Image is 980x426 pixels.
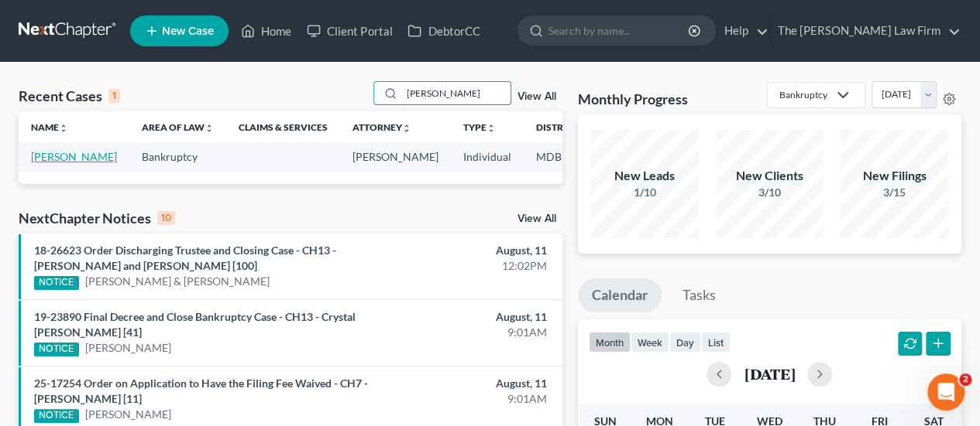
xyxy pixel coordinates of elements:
[352,121,411,133] a: Attorneyunfold_more
[31,121,68,133] a: Nameunfold_more
[715,185,824,200] div: 3/10
[400,17,487,45] a: DebtorCC
[451,142,524,171] td: Individual
[779,88,827,101] div: Bankruptcy
[590,167,699,185] div: New Leads
[487,124,496,133] i: unfold_more
[34,310,356,339] a: 19-23890 Final Decree and Close Bankruptcy Case - CH13 - Crystal [PERSON_NAME] [41]
[19,209,175,227] div: NextChapter Notices
[770,17,961,45] a: The [PERSON_NAME] Law Firm
[85,340,171,356] a: [PERSON_NAME]
[299,17,400,45] a: Client Portal
[536,121,587,133] a: Districtunfold_more
[840,185,948,200] div: 3/15
[589,332,631,353] button: month
[142,121,214,133] a: Area of Lawunfold_more
[548,16,690,45] input: Search by name...
[59,124,68,133] i: unfold_more
[669,332,701,353] button: day
[927,373,965,411] iframe: Intercom live chat
[959,373,971,386] span: 2
[85,274,270,289] a: [PERSON_NAME] & [PERSON_NAME]
[205,124,214,133] i: unfold_more
[34,343,79,356] div: NOTICE
[340,142,451,171] td: [PERSON_NAME]
[386,309,546,325] div: August, 11
[524,142,600,171] td: MDB
[578,278,662,312] a: Calendar
[463,121,496,133] a: Typeunfold_more
[233,17,299,45] a: Home
[744,366,795,382] h2: [DATE]
[840,167,948,185] div: New Filings
[19,87,120,105] div: Recent Cases
[715,167,824,185] div: New Clients
[162,26,214,37] span: New Case
[518,213,556,224] a: View All
[717,17,769,45] a: Help
[108,89,120,103] div: 1
[701,332,731,353] button: list
[34,377,368,405] a: 25-17254 Order on Application to Have the Filing Fee Waived - CH7 - [PERSON_NAME] [11]
[34,409,79,423] div: NOTICE
[157,211,175,225] div: 10
[386,376,546,391] div: August, 11
[31,150,117,163] a: [PERSON_NAME]
[386,391,546,407] div: 9:01AM
[386,325,546,340] div: 9:01AM
[226,111,340,142] th: Claims & Services
[402,124,411,133] i: unfold_more
[34,244,336,272] a: 18-26623 Order Discharging Trustee and Closing Case - CH13 - [PERSON_NAME] and [PERSON_NAME] [100]
[34,276,79,290] div: NOTICE
[578,90,688,108] h3: Monthly Progress
[129,142,226,171] td: Bankruptcy
[669,278,730,312] a: Tasks
[85,407,171,422] a: [PERSON_NAME]
[590,185,699,200] div: 1/10
[631,332,669,353] button: week
[386,243,546,258] div: August, 11
[386,258,546,274] div: 12:02PM
[518,91,556,102] a: View All
[402,82,511,104] input: Search by name...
